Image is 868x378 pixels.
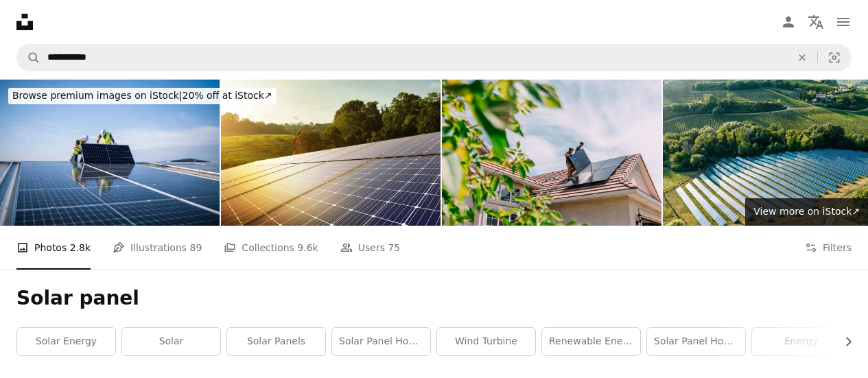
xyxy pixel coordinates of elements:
a: energy [752,328,850,355]
div: 20% off at iStock ↗ [8,88,277,104]
a: wind turbine [437,328,535,355]
a: Collections 9.6k [224,226,318,270]
span: 9.6k [297,240,318,255]
a: solar panels [227,328,325,355]
button: Filters [805,226,852,270]
button: Visual search [818,45,851,71]
a: View more on iStock↗ [745,198,868,226]
button: scroll list to the right [836,328,852,355]
button: Language [802,8,830,36]
form: Find visuals sitewide [16,44,852,71]
a: renewable energy [542,328,640,355]
a: Illustrations 89 [113,226,202,270]
button: Search Unsplash [17,45,40,71]
span: 89 [190,240,202,255]
a: solar [122,328,220,355]
a: solar panel home [647,328,745,355]
a: Users 75 [340,226,401,270]
span: 75 [388,240,400,255]
h1: Solar panel [16,286,852,311]
img: solar panels and green nature, renewable energy. sustainable energy to businesses, homes, and sma... [221,80,441,226]
a: Home — Unsplash [16,14,33,30]
button: Clear [787,45,817,71]
img: Go Green: Young Homeowners installing Solar Panels on a Suburban Western USA Home [442,80,661,226]
span: Browse premium images on iStock | [12,90,182,101]
a: solar energy [17,328,115,355]
span: View more on iStock ↗ [753,206,860,217]
a: Log in / Sign up [775,8,802,36]
button: Menu [830,8,857,36]
a: solar panel house [332,328,430,355]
